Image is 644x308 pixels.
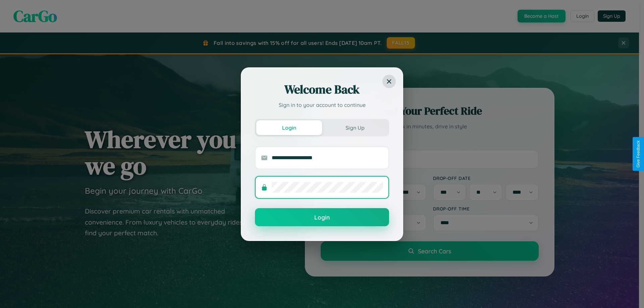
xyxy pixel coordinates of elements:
button: Sign Up [322,120,388,135]
button: Login [256,120,322,135]
p: Sign in to your account to continue [255,101,389,109]
button: Login [255,208,389,226]
h2: Welcome Back [255,81,389,98]
div: Give Feedback [636,140,641,168]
